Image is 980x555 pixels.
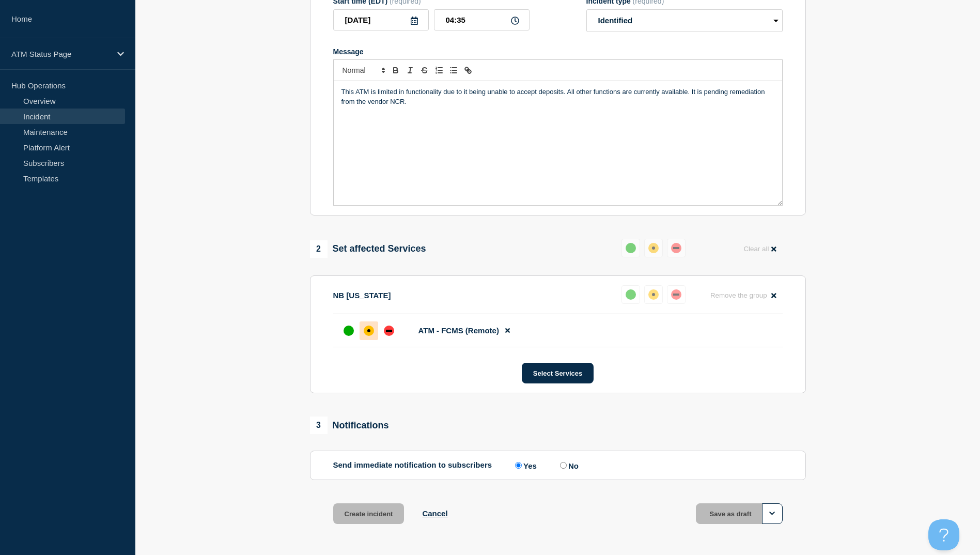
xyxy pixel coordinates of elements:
button: Save as draft [696,503,783,524]
button: affected [644,285,663,304]
p: NB [US_STATE] [333,291,391,300]
span: Remove the group [710,291,767,299]
input: No [560,462,567,469]
button: up [621,239,640,257]
p: This ATM is limited in functionality due to it being unable to accept deposits. All other functio... [341,87,774,106]
button: down [667,285,686,304]
button: Toggle strikethrough text [417,64,432,76]
span: Font size [338,64,388,76]
div: Message [334,81,782,205]
div: up [626,243,636,253]
button: Toggle bold text [388,64,403,76]
div: affected [648,289,659,300]
button: down [667,239,686,257]
input: HH:MM [434,9,530,30]
input: Yes [515,462,522,469]
div: down [671,243,681,253]
div: affected [364,326,374,336]
span: ATM - FCMS (Remote) [418,326,499,335]
label: No [557,460,579,470]
span: 3 [310,417,328,434]
div: up [626,289,636,300]
button: Clear all [737,239,782,259]
button: Toggle ordered list [432,64,446,76]
div: down [384,326,394,336]
iframe: Help Scout Beacon - Open [928,519,959,550]
button: Create incident [333,503,405,524]
span: 2 [310,240,328,258]
div: Send immediate notification to subscribers [333,460,783,470]
div: Message [333,48,783,56]
button: Toggle link [461,64,475,76]
button: Cancel [422,509,447,518]
button: up [621,285,640,304]
button: Toggle italic text [403,64,417,76]
button: Select Services [522,363,594,383]
div: up [344,326,354,336]
button: Remove the group [704,285,783,305]
p: Send immediate notification to subscribers [333,460,492,470]
button: affected [644,239,663,257]
label: Yes [512,460,537,470]
div: Notifications [310,417,389,434]
input: YYYY-MM-DD [333,9,429,30]
p: ATM Status Page [11,50,111,58]
div: down [671,289,681,300]
div: Set affected Services [310,240,426,258]
div: affected [648,243,659,253]
button: Options [762,503,783,524]
select: Incident type [586,9,783,32]
button: Toggle bulleted list [446,64,461,76]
